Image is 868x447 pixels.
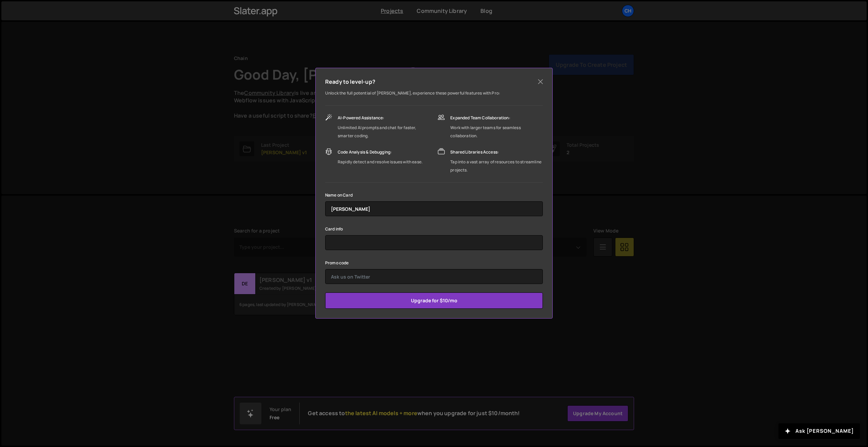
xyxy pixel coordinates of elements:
div: Shared Libraries Access: [450,148,543,156]
div: AI-Powered Assistance: [338,114,431,122]
div: Rapidly detect and resolve issues with ease. [338,158,422,166]
div: Expanded Team Collaboration: [450,114,543,122]
input: Upgrade for $10/mo [325,292,543,309]
div: Tap into a vast array of resources to streamline projects. [450,158,543,174]
button: Close [535,77,546,87]
label: Card info [325,226,343,232]
label: Name on Card [325,192,353,199]
div: Code Analysis & Debugging: [338,148,422,156]
h5: Ready to level-up? [325,78,375,86]
input: Ask us on Twitter [325,269,543,284]
button: Ask [PERSON_NAME] [778,423,860,439]
p: Unlock the full potential of [PERSON_NAME], experience these powerful features with Pro: [325,89,543,97]
iframe: Beveiligd invoerframe voor kaartbetaling [331,235,537,250]
div: Unlimited AI prompts and chat for faster, smarter coding. [338,124,431,140]
label: Promo code [325,260,349,266]
div: Work with larger teams for seamless collaboration. [450,124,543,140]
input: Kelly Slater [325,201,543,216]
